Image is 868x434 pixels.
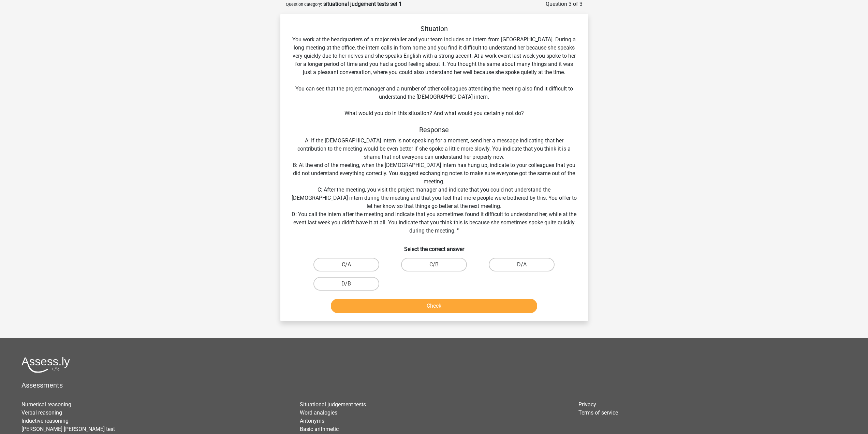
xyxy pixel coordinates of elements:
[21,381,847,389] h5: Assessments
[300,401,366,408] a: Situational judgement tests
[578,401,596,408] a: Privacy
[313,258,379,271] label: C/A
[21,418,69,424] a: Inductive reasoning
[331,299,537,313] button: Check
[300,426,339,432] a: Basic arithmetic
[283,25,585,316] div: You work at the headquarters of a major retailer and your team includes an intern from [GEOGRAPHI...
[21,409,62,416] a: Verbal reasoning
[286,2,322,7] small: Question category:
[291,126,577,134] h5: Response
[21,426,115,432] a: [PERSON_NAME] [PERSON_NAME] test
[300,418,324,424] a: Antonyms
[291,25,577,33] h5: Situation
[401,258,467,271] label: C/B
[291,240,577,252] h6: Select the correct answer
[578,409,618,416] a: Terms of service
[323,1,402,7] strong: situational judgement tests set 1
[300,409,337,416] a: Word analogies
[21,357,70,373] img: Assessly logo
[489,258,555,271] label: D/A
[21,401,71,408] a: Numerical reasoning
[313,277,379,291] label: D/B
